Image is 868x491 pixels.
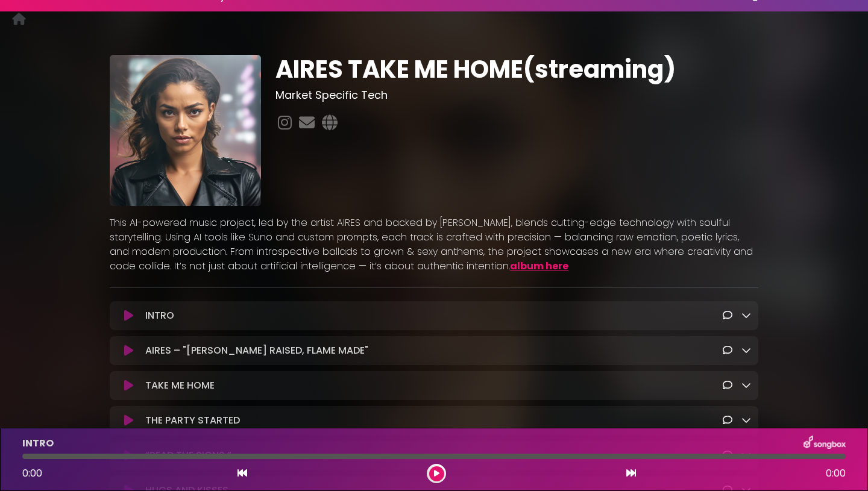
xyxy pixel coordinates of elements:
h1: AIRES TAKE ME HOME(streaming) [275,55,758,84]
p: TAKE ME HOME [145,378,215,393]
img: songbox-logo-white.png [804,436,846,451]
p: INTRO [22,436,54,451]
h3: Market Specific Tech [275,89,758,102]
span: 0:00 [22,466,42,480]
p: INTRO [145,308,174,323]
img: nY8tuuUUROaZ0ycu6YtA [110,55,261,206]
p: THE PARTY STARTED [145,413,240,428]
p: This AI-powered music project, led by the artist AIRES and backed by [PERSON_NAME], blends cuttin... [110,216,758,274]
span: 0:00 [826,466,846,481]
p: AIRES – "[PERSON_NAME] RAISED, FLAME MADE" [145,343,368,358]
a: album here [510,259,568,273]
